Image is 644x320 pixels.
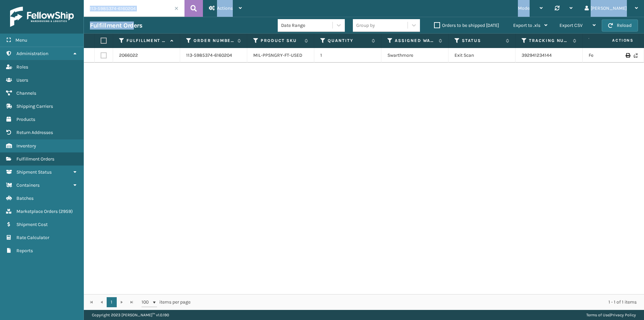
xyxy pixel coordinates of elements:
label: Status [462,38,502,44]
span: Shipping Carriers [16,103,53,109]
span: Roles [16,64,28,70]
td: Swarthmore [381,48,448,63]
i: Never Shipped [634,53,638,58]
label: Order Number [194,38,234,44]
span: items per page [142,297,191,307]
div: 1 - 1 of 1 items [200,299,637,306]
span: Export CSV [559,22,583,28]
span: Rate Calculator [16,235,49,240]
span: Products [16,117,35,122]
span: Channels [16,90,36,96]
a: Terms of Use [586,313,609,317]
span: Inventory [16,143,36,149]
a: 113-5985374-6160204 [186,52,232,59]
div: | [586,310,636,320]
label: Orders to be shipped [DATE] [434,22,499,28]
label: Quantity [328,38,368,44]
span: Mode [518,5,530,11]
a: 1 [107,297,117,307]
span: Shipment Cost [16,222,48,227]
span: Containers [16,182,40,188]
span: Fulfillment Orders [16,156,54,162]
span: Batches [16,195,34,201]
span: Menu [15,37,27,43]
td: Exit Scan [448,48,516,63]
td: 1 [314,48,381,63]
span: Export to .xls [513,22,540,28]
span: 100 [142,299,152,306]
i: Print Label [626,53,630,58]
label: Assigned Warehouse [395,38,435,44]
span: Actions [591,35,638,46]
a: 392941234144 [522,52,552,58]
span: Return Addresses [16,130,53,135]
a: 2066022 [119,52,138,59]
span: Actions [217,5,233,11]
div: Date Range [281,22,333,29]
span: Reports [16,248,33,254]
a: Privacy Policy [610,313,636,317]
p: Copyright 2023 [PERSON_NAME]™ v 1.0.190 [92,310,169,320]
img: logo [10,7,74,27]
h3: Fulfillment Orders [90,21,142,30]
span: Users [16,77,28,83]
span: Shipment Status [16,169,52,175]
div: Group by [356,22,375,29]
span: Marketplace Orders [16,209,58,214]
a: MIL-PPSNGRY-FT-USED [253,52,302,58]
label: Fulfillment Order Id [126,38,167,44]
span: ( 2959 ) [59,209,73,214]
label: Product SKU [261,38,301,44]
button: Reload [602,19,638,32]
label: Tracking Number [529,38,570,44]
span: Administration [16,51,48,56]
